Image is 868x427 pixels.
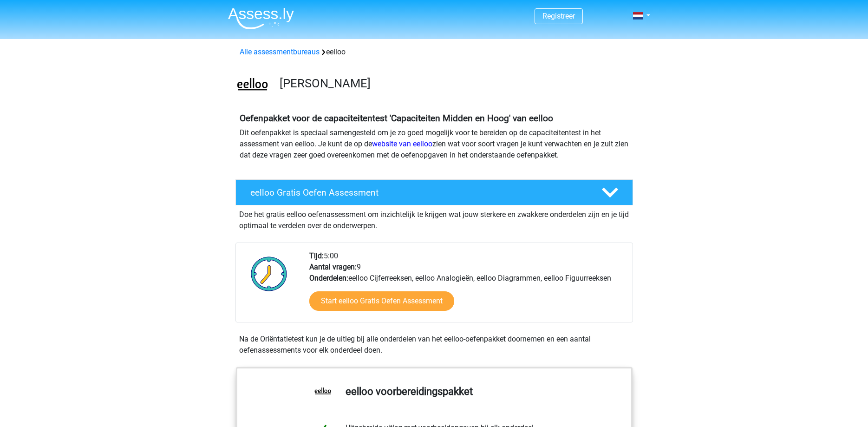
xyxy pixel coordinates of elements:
[246,250,293,297] img: Klok
[240,47,320,56] a: Alle assessmentbureaus
[240,127,629,161] p: Dit oefenpakket is speciaal samengesteld om je zo goed mogelijk voor te bereiden op de capaciteit...
[280,76,626,91] h3: [PERSON_NAME]
[236,46,633,58] div: eelloo
[228,7,294,29] img: Assessly
[240,113,553,124] b: Oefenpakket voor de capaciteitentest 'Capaciteiten Midden en Hoog' van eelloo
[309,251,324,260] b: Tijd:
[232,179,637,205] a: eelloo Gratis Oefen Assessment
[309,274,348,282] b: Onderdelen:
[309,291,454,311] a: Start eelloo Gratis Oefen Assessment
[235,205,633,231] div: Doe het gratis eelloo oefenassessment om inzichtelijk te krijgen wat jouw sterkere en zwakkere on...
[235,334,633,356] div: Na de Oriëntatietest kun je de uitleg bij alle onderdelen van het eelloo-oefenpakket doornemen en...
[309,263,357,271] b: Aantal vragen:
[236,69,269,102] img: eelloo.png
[250,187,587,198] h4: eelloo Gratis Oefen Assessment
[302,250,632,322] div: 5:00 9 eelloo Cijferreeksen, eelloo Analogieën, eelloo Diagrammen, eelloo Figuurreeksen
[372,139,432,148] a: website van eelloo
[542,12,575,20] a: Registreer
